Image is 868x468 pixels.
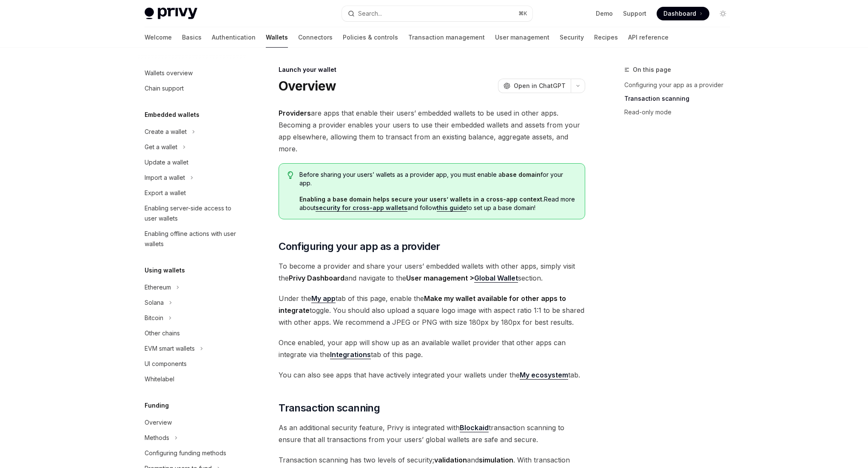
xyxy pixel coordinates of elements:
[138,226,247,252] a: Enabling offline actions with user wallets
[145,127,187,137] div: Create a wallet
[633,65,671,75] span: On this page
[145,374,174,384] div: Whitelabel
[138,155,247,170] a: Update a wallet
[182,27,202,48] a: Basics
[495,27,549,48] a: User management
[716,7,730,20] button: Toggle dark mode
[145,282,171,292] div: Ethereum
[298,27,333,48] a: Connectors
[138,124,247,139] button: Toggle Create a wallet section
[479,456,513,464] strong: simulation
[460,423,489,432] a: Blockaid
[138,295,247,310] button: Toggle Solana section
[138,445,247,461] a: Configuring funding methods
[299,170,576,187] span: Before sharing your users’ wallets as a provider app, you must enable a for your app.
[279,422,585,445] span: As an additional security feature, Privy is integrated with transaction scanning to ensure that a...
[502,171,541,178] strong: base domain
[624,105,737,119] a: Read-only mode
[145,8,197,20] img: light logo
[138,65,247,81] a: Wallets overview
[145,68,193,78] div: Wallets overview
[330,350,371,359] strong: Integrations
[342,6,532,21] button: Open search
[279,294,566,315] strong: Make my wallet available for other apps to integrate
[279,292,585,328] span: Under the tab of this page, enable the toggle. You should also upload a square logo image with as...
[145,433,169,443] div: Methods
[145,400,169,411] h5: Funding
[138,280,247,295] button: Toggle Ethereum section
[145,448,226,458] div: Configuring funding methods
[279,78,336,94] h1: Overview
[145,328,180,338] div: Other chains
[138,201,247,226] a: Enabling server-side access to user wallets
[145,313,163,323] div: Bitcoin
[138,310,247,326] button: Toggle Bitcoin section
[289,274,344,282] strong: Privy Dashboard
[330,350,371,359] a: Integrations
[279,260,585,284] span: To become a provider and share your users’ embedded wallets with other apps, simply visit the and...
[138,81,247,96] a: Chain support
[145,142,177,152] div: Get a wallet
[145,343,195,354] div: EVM smart wallets
[145,188,186,198] div: Export a wallet
[657,7,709,20] a: Dashboard
[299,196,544,203] strong: Enabling a base domain helps secure your users’ wallets in a cross-app context.
[406,274,518,283] strong: User management >
[138,415,247,430] a: Overview
[628,27,669,48] a: API reference
[316,204,407,212] a: security for cross-app wallets
[138,341,247,356] button: Toggle EVM smart wallets section
[138,356,247,372] a: UI components
[266,27,288,48] a: Wallets
[520,371,568,379] strong: My ecosystem
[474,274,518,283] a: Global Wallet
[624,78,737,92] a: Configuring your app as a provider
[279,369,585,381] span: You can also see apps that have actively integrated your wallets under the tab.
[560,27,584,48] a: Security
[138,326,247,341] a: Other chains
[311,294,336,303] a: My app
[279,401,380,415] span: Transaction scanning
[145,203,242,224] div: Enabling server-side access to user wallets
[596,9,613,18] a: Demo
[145,157,188,167] div: Update a wallet
[138,372,247,387] a: Whitelabel
[145,173,185,183] div: Import a wallet
[145,229,242,249] div: Enabling offline actions with user wallets
[145,359,187,369] div: UI components
[520,371,568,380] a: My ecosystem
[299,195,576,212] span: Read more about and follow to set up a base domain!
[594,27,618,48] a: Recipes
[145,417,172,428] div: Overview
[408,27,485,48] a: Transaction management
[212,27,256,48] a: Authentication
[498,79,571,93] button: Open in ChatGPT
[279,240,440,253] span: Configuring your app as a provider
[145,110,199,120] h5: Embedded wallets
[145,83,184,94] div: Chain support
[623,9,646,18] a: Support
[437,204,467,212] a: this guide
[287,171,293,179] svg: Tip
[145,298,164,308] div: Solana
[138,170,247,185] button: Toggle Import a wallet section
[624,92,737,105] a: Transaction scanning
[279,337,585,360] span: Once enabled, your app will show up as an available wallet provider that other apps can integrate...
[358,9,382,19] div: Search...
[138,430,247,445] button: Toggle Methods section
[138,139,247,155] button: Toggle Get a wallet section
[279,65,585,74] div: Launch your wallet
[434,456,467,464] strong: validation
[343,27,398,48] a: Policies & controls
[518,10,527,17] span: ⌘ K
[138,185,247,201] a: Export a wallet
[663,9,696,18] span: Dashboard
[145,265,185,275] h5: Using wallets
[279,109,311,117] strong: Providers
[514,82,566,90] span: Open in ChatGPT
[145,27,172,48] a: Welcome
[279,107,585,155] span: are apps that enable their users’ embedded wallets to be used in other apps. Becoming a provider ...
